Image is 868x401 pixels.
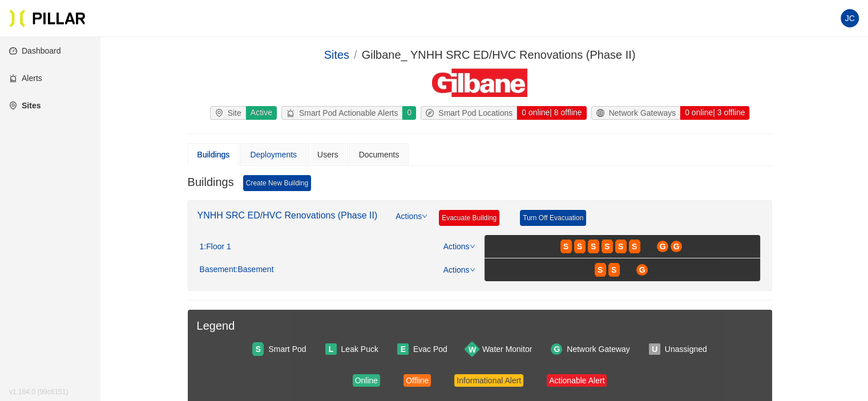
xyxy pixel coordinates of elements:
div: Deployments [250,148,297,161]
a: environmentSites [9,101,41,110]
h3: Legend [197,319,763,333]
span: : Floor 1 [204,242,231,252]
span: L [329,343,334,355]
a: Actions [443,242,475,251]
div: Network Gateway [567,343,629,355]
div: Unassigned [665,343,707,355]
a: Actions [443,265,475,274]
span: S [611,264,616,276]
span: S [632,240,637,253]
span: : Basement [236,265,274,275]
span: compass [426,109,438,117]
div: Active [245,106,277,120]
span: S [577,240,582,253]
div: Basement [200,265,274,275]
span: G [673,240,680,253]
div: Buildings [197,148,230,161]
span: / [354,48,357,61]
span: down [470,267,475,273]
span: global [596,109,609,117]
span: E [401,343,406,355]
div: Users [317,148,338,161]
a: Actions [395,210,427,235]
div: Smart Pod Locations [421,107,517,119]
div: 1 [200,242,231,252]
div: Offline [406,374,429,387]
span: down [470,244,475,249]
div: Water Monitor [482,343,532,355]
span: W [469,343,476,355]
div: 0 online | 8 offline [516,106,586,120]
div: Smart Pod Actionable Alerts [282,107,403,119]
span: down [422,213,427,219]
a: dashboardDashboard [9,46,61,55]
span: G [639,264,645,276]
a: alertSmart Pod Actionable Alerts0 [279,106,418,120]
div: Network Gateways [592,107,680,119]
div: Informational Alert [457,374,521,387]
span: S [591,240,596,253]
span: S [597,264,603,276]
span: S [563,240,568,253]
div: Site [211,107,246,119]
div: 0 online | 3 offline [680,106,749,120]
div: 0 [402,106,416,120]
span: G [554,343,560,355]
span: S [618,240,623,253]
span: JC [845,9,854,27]
a: alertAlerts [9,74,42,83]
div: Online [355,374,378,387]
div: Documents [359,148,399,161]
a: Sites [324,48,349,61]
span: environment [215,109,228,117]
a: Create New Building [243,175,311,191]
span: S [604,240,609,253]
h3: Buildings [188,175,234,191]
span: S [256,343,261,355]
div: Smart Pod [268,343,306,355]
img: Gilbane Building Company [432,68,527,97]
div: Gilbane_ YNHH SRC ED/HVC Renovations (Phase II) [362,46,636,64]
a: Evacuate Building [439,210,499,226]
div: Actionable Alert [549,374,604,387]
a: Turn Off Evacuation [520,210,586,226]
div: Evac Pod [413,343,447,355]
span: G [660,240,666,253]
a: YNHH SRC ED/HVC Renovations (Phase II) [197,210,378,220]
img: Pillar Technologies [9,9,86,27]
span: alert [286,109,299,117]
span: U [652,343,657,355]
div: Leak Puck [341,343,378,355]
